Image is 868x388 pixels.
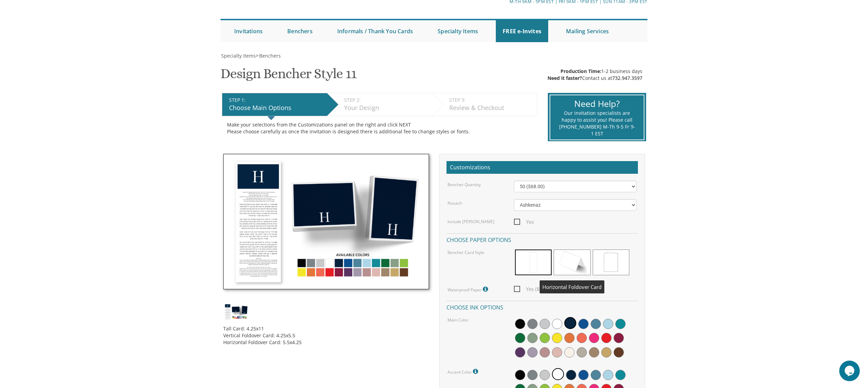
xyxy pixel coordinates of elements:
div: Make your selections from the Customizations panel on the right and click NEXT Please choose care... [227,121,532,135]
div: 1-2 business days Contact us at [548,68,642,82]
label: Nusach [448,200,462,206]
div: STEP 2: [344,97,429,104]
label: Bencher Card Style [448,250,484,255]
span: Benchers [259,52,281,59]
a: Invitations [227,20,269,42]
label: Include [PERSON_NAME] [448,219,494,225]
span: Need it faster? [548,75,582,81]
a: Specialty Items [221,52,256,59]
label: Waterproof Paper [448,285,490,294]
a: Mailing Services [559,20,616,42]
div: Our invitation specialists are happy to assist you! Please call [PHONE_NUMBER] M-Th 9-5 Fr 9-1 EST [559,110,635,137]
label: Bencher Quantity [448,182,481,187]
img: dc_style11.jpg [223,154,429,290]
iframe: chat widget [839,361,861,381]
span: Yes ($15.00) [514,285,555,293]
span: > [256,52,281,59]
span: Production Time: [561,68,601,74]
div: Tall Card: 4.25x11 Vertical Foldover Card: 4.25x5.5 Horizontal Foldover Card: 5.5x4.25 [223,320,429,346]
div: STEP 3: [449,97,533,104]
h2: Customizations [446,161,638,174]
span: Specialty Items [221,52,256,59]
a: Benchers [259,52,281,59]
div: Choose Main Options [229,104,324,112]
a: Informals / Thank You Cards [330,20,420,42]
h1: Design Bencher Style 11 [221,66,356,86]
h4: Choose ink options [446,301,638,313]
img: dc_style11.jpg [223,303,249,320]
div: Your Design [344,104,429,112]
a: Benchers [280,20,319,42]
div: Review & Checkout [449,104,533,112]
a: Specialty Items [431,20,485,42]
a: FREE e-Invites [496,20,548,42]
div: STEP 1: [229,97,324,104]
label: Main Color [448,317,468,323]
div: Need Help? [559,98,635,110]
a: 732.947.3597 [612,75,642,81]
span: Yes [514,218,534,226]
label: Accent Color [448,367,480,376]
h4: Choose paper options [446,233,638,245]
